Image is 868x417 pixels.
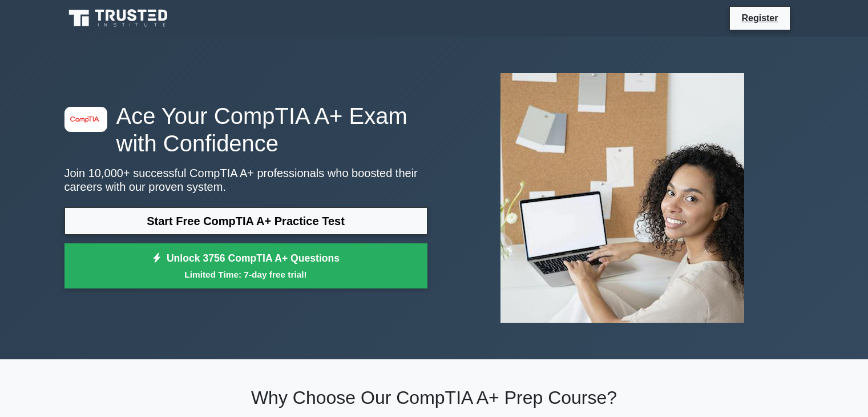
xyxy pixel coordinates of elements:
p: Join 10,000+ successful CompTIA A+ professionals who boosted their careers with our proven system. [64,166,427,194]
a: Start Free CompTIA A+ Practice Test [64,207,427,235]
a: Register [734,11,785,25]
a: Unlock 3756 CompTIA A+ QuestionsLimited Time: 7-day free trial! [64,243,427,289]
h1: Ace Your CompTIA A+ Exam with Confidence [64,102,427,157]
small: Limited Time: 7-day free trial! [79,268,413,281]
h2: Why Choose Our CompTIA A+ Prep Course? [64,387,804,408]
